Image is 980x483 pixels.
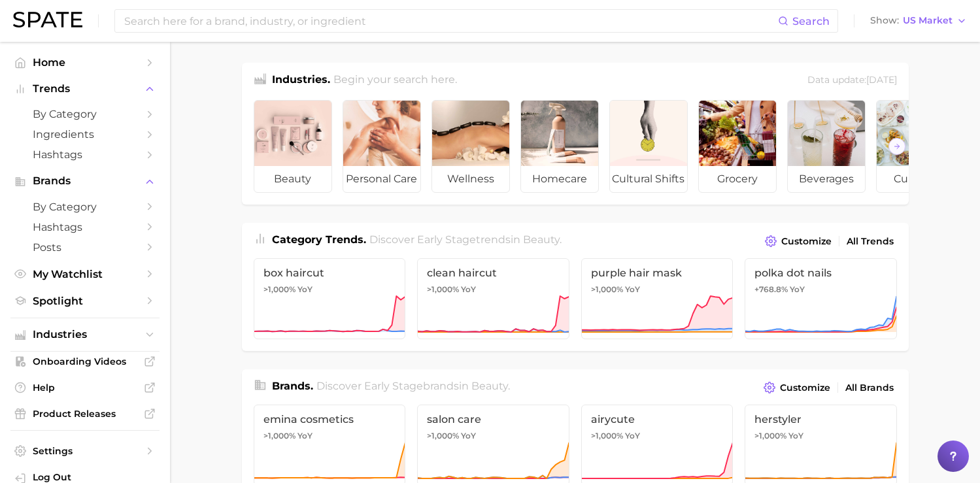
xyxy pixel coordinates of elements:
span: grocery [699,166,776,192]
a: Hashtags [10,144,160,165]
span: YoY [297,284,313,295]
button: Industries [10,325,160,344]
a: beauty [254,100,332,193]
span: YoY [790,284,805,295]
span: by Category [33,108,137,120]
a: homecare [520,100,599,193]
a: clean haircut>1,000% YoY [417,258,569,339]
span: Brands [33,175,137,187]
span: beauty [523,233,560,246]
button: Trends [10,79,160,99]
h2: Begin your search here. [333,72,457,90]
span: +768.8% [754,284,788,294]
span: beauty [254,166,331,192]
span: >1,000% [263,431,296,441]
button: ShowUS Market [867,12,970,29]
a: culinary [876,100,955,193]
span: herstyler [754,413,887,425]
span: Ingredients [33,128,137,141]
a: Posts [10,237,160,258]
button: Scroll Right [888,138,905,155]
span: Search [792,15,830,27]
span: Spotlight [33,295,137,307]
span: Show [870,17,899,24]
input: Search here for a brand, industry, or ingredient [123,10,778,32]
a: Spotlight [10,291,160,311]
span: >1,000% [427,284,459,294]
a: Onboarding Videos [10,352,160,371]
span: Trends [33,83,137,95]
a: grocery [698,100,777,193]
span: emina cosmetics [263,413,396,425]
span: Category Trends . [272,233,366,246]
a: polka dot nails+768.8% YoY [745,258,897,339]
span: >1,000% [591,284,623,294]
a: by Category [10,197,160,217]
span: YoY [625,431,640,441]
span: purple hair mask [591,267,724,279]
h1: Industries. [272,72,330,90]
span: All Brands [845,382,894,393]
span: US Market [903,17,953,24]
img: SPATE [13,12,82,27]
a: Home [10,52,160,73]
span: Customize [781,236,832,247]
span: beauty [471,380,508,392]
span: by Category [33,201,137,213]
span: airycute [591,413,724,425]
a: My Watchlist [10,264,160,284]
div: Data update: [DATE] [807,72,897,90]
span: YoY [297,431,313,441]
span: Hashtags [33,148,137,161]
span: wellness [432,166,509,192]
span: >1,000% [427,431,459,441]
span: >1,000% [263,284,296,294]
span: beverages [788,166,865,192]
span: Industries [33,329,137,341]
span: Customize [780,382,830,393]
button: Brands [10,171,160,191]
span: Discover Early Stage brands in . [316,380,510,392]
span: Discover Early Stage trends in . [369,233,562,246]
a: personal care [343,100,421,193]
span: Home [33,56,137,69]
a: Settings [10,441,160,461]
span: cultural shifts [610,166,687,192]
span: Product Releases [33,408,137,420]
a: All Brands [842,379,897,397]
a: Help [10,378,160,397]
a: by Category [10,104,160,124]
span: polka dot nails [754,267,887,279]
span: YoY [625,284,640,295]
span: culinary [877,166,954,192]
a: Ingredients [10,124,160,144]
a: cultural shifts [609,100,688,193]
span: personal care [343,166,420,192]
span: Hashtags [33,221,137,233]
span: YoY [461,431,476,441]
span: All Trends [847,236,894,247]
span: My Watchlist [33,268,137,280]
span: Help [33,382,137,393]
button: Customize [762,232,834,250]
a: box haircut>1,000% YoY [254,258,406,339]
span: Posts [33,241,137,254]
a: purple hair mask>1,000% YoY [581,258,734,339]
span: YoY [788,431,803,441]
span: salon care [427,413,560,425]
a: Product Releases [10,404,160,424]
span: Settings [33,445,137,457]
a: wellness [431,100,510,193]
span: Onboarding Videos [33,356,137,367]
span: >1,000% [591,431,623,441]
span: clean haircut [427,267,560,279]
span: Log Out [33,471,149,483]
span: >1,000% [754,431,786,441]
a: beverages [787,100,866,193]
span: YoY [461,284,476,295]
span: Brands . [272,380,313,392]
a: All Trends [843,233,897,250]
span: homecare [521,166,598,192]
span: box haircut [263,267,396,279]
button: Customize [760,378,833,397]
